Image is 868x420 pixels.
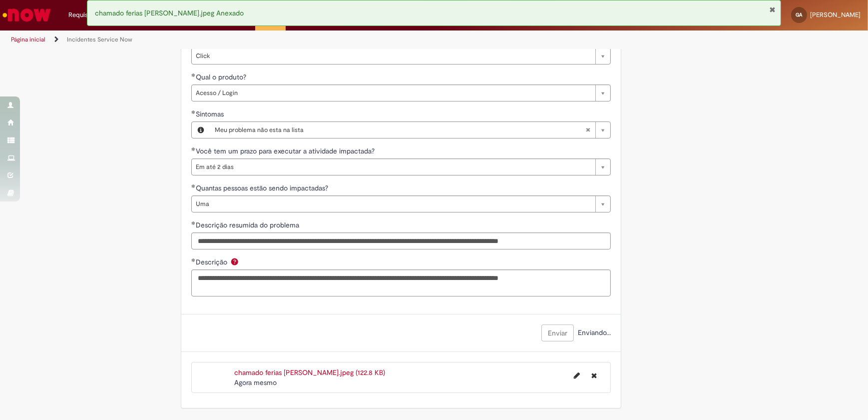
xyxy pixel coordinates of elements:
[95,8,244,17] span: chamado ferias [PERSON_NAME].jpeg Anexado
[196,257,229,266] span: Descrição
[234,378,277,387] time: 28/08/2025 15:35:48
[1,5,52,25] img: ServiceNow
[191,221,196,225] span: Obrigatório Preenchido
[580,122,595,138] abbr: Limpar campo Sintomas
[196,196,590,212] span: Uma
[196,220,301,229] span: Descrição resumida do problema
[196,109,226,118] span: Sintomas
[191,269,611,296] textarea: Descrição
[229,257,241,265] span: Ajuda para Descrição
[810,10,861,19] span: [PERSON_NAME]
[191,258,196,262] span: Obrigatório Preenchido
[191,232,611,249] input: Descrição resumida do problema
[191,73,196,77] span: Obrigatório Preenchido
[215,122,585,138] span: Meu problema não esta na lista
[196,48,590,64] span: Click
[11,35,45,43] a: Página inicial
[196,183,330,192] span: Quantas pessoas estão sendo impactadas?
[192,122,210,138] button: Sintomas, Visualizar este registro Meu problema não esta na lista
[68,10,103,20] span: Requisições
[67,35,132,43] a: Incidentes Service Now
[210,122,610,138] a: Meu problema não esta na listaLimpar campo Sintomas
[234,378,277,387] span: Agora mesmo
[196,159,590,175] span: Em até 2 dias
[191,184,196,188] span: Obrigatório Preenchido
[796,11,803,18] span: GA
[191,110,196,114] span: Obrigatório Preenchido
[196,146,377,155] span: Você tem um prazo para executar a atividade impactada?
[191,147,196,151] span: Obrigatório Preenchido
[576,328,611,337] span: Enviando...
[568,367,586,383] button: Editar nome de arquivo chamado ferias guilherme.jpeg
[234,368,385,377] a: chamado ferias [PERSON_NAME].jpeg (122.8 KB)
[196,72,248,81] span: Qual o produto?
[196,85,590,101] span: Acesso / Login
[769,5,776,13] button: Fechar Notificação
[585,367,603,383] button: Excluir chamado ferias guilherme.jpeg
[7,30,571,49] ul: Trilhas de página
